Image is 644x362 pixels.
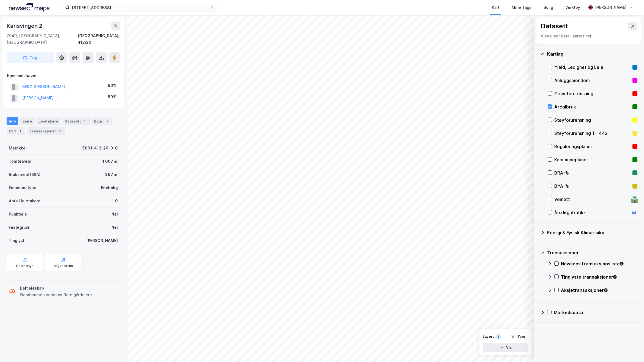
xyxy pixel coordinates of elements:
div: [GEOGRAPHIC_DATA], 412/20 [78,32,120,46]
iframe: Chat Widget [616,336,644,362]
div: Tooltip anchor [619,261,624,266]
div: Bygg [92,117,112,125]
div: Reguleringsplaner [554,143,630,150]
div: Eiendomstype [9,184,36,191]
button: Tag [7,52,54,63]
div: Punktleie [9,211,27,217]
div: Bolig [544,4,553,11]
div: Støyforurensning [554,117,630,123]
div: Tomteareal [9,158,31,165]
div: Antall leietakere [9,198,40,204]
div: ESG [7,127,25,135]
div: Tooltip anchor [603,288,608,293]
div: Leietakere [36,117,60,125]
div: Enebolig [101,184,118,191]
div: 2 [105,118,110,124]
div: Datasett [541,22,568,31]
div: Kontrollprogram for chat [616,336,644,362]
div: [PERSON_NAME] [86,237,118,244]
div: Miljøstatus [54,264,73,268]
div: Yield, Ledighet og Leie [554,64,630,70]
button: Tøm [507,332,528,341]
div: Layers [483,334,494,339]
div: Transaksjoner [547,249,637,256]
div: Datasett [62,117,90,125]
div: Tinglyste transaksjoner [561,274,637,280]
div: Info [7,117,18,125]
div: 1 007 ㎡ [102,158,118,165]
div: Arealbruk [554,104,630,110]
div: Geoinnsyn [16,264,34,268]
div: Veinett [554,196,629,203]
div: Newsecs transaksjonsliste [561,260,637,267]
div: Tinglyst [9,237,24,244]
div: Festegrunn [9,224,30,231]
div: Energi & Fysisk Klimarisiko [547,229,637,236]
div: Nei [111,224,118,231]
div: 5001-412-20-0-0 [82,145,118,151]
div: Mine Tags [512,4,531,11]
div: BYA–% [554,183,630,189]
div: 50% [108,82,116,89]
div: Matrikkel [9,145,27,151]
div: Støyforurensning T-1442 [554,130,630,137]
div: 1 [17,128,23,134]
input: Søk på adresse, matrikkel, gårdeiere, leietakere eller personer [70,3,210,12]
div: 2 [57,128,63,134]
div: 50% [108,94,116,100]
div: Grunnforurensning [554,90,630,97]
div: Årsdøgntrafikk [554,209,629,216]
div: Kart [492,4,500,11]
img: logo.a4113a55bc3d86da70a041830d287a7e.svg [9,3,50,12]
div: Aksjetransaksjoner [561,287,637,293]
button: Vis [483,343,528,352]
div: Kartlag [547,51,637,57]
div: Hjemmelshaver [7,72,120,79]
div: Visualiser data i kartet her. [541,33,637,39]
div: 397 ㎡ [105,171,118,178]
div: Markedsdata [554,309,637,316]
div: BRA–% [554,170,630,176]
div: Verktøy [565,4,580,11]
div: 0 [115,198,118,204]
div: 7040, [GEOGRAPHIC_DATA], [GEOGRAPHIC_DATA] [7,32,78,46]
div: Tooltip anchor [612,274,617,279]
div: 1 [82,118,88,124]
div: Eiere [20,117,34,125]
div: Nei [111,211,118,217]
div: Bruksareal (BRA) [9,171,40,178]
div: [PERSON_NAME] [595,4,626,11]
div: 🛣️ [631,196,638,203]
div: Karisvingen 2 [7,21,43,30]
div: 1 [495,334,501,339]
div: Kommuneplaner [554,156,630,163]
div: Eiendommen er eid av flere gårdeiere [20,292,92,298]
div: Transaksjoner [27,127,65,135]
div: Anleggseiendom [554,77,630,84]
div: Delt eieskap [20,285,92,292]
